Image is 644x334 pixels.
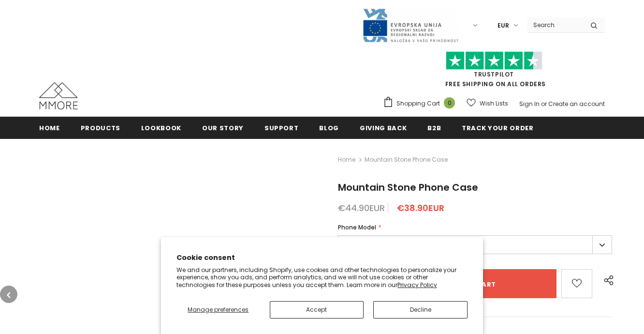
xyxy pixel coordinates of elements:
[365,154,448,166] span: Mountain Stone Phone Case
[519,100,540,108] a: Sign In
[362,8,459,43] img: Javni Razpis
[338,235,612,254] label: iPhone 17 Pro Max
[264,117,299,138] a: support
[527,18,583,32] input: Search Site
[176,266,468,289] p: We and our partners, including Shopify, use cookies and other technologies to personalize your ex...
[427,123,441,133] span: B2B
[467,95,508,112] a: Wish Lists
[462,117,533,138] a: Track your order
[474,70,514,78] a: Trustpilot
[498,21,509,30] span: EUR
[202,117,244,138] a: Our Story
[188,305,249,314] span: Manage preferences
[383,96,460,111] a: Shopping Cart 0
[360,117,407,138] a: Giving back
[338,154,355,166] a: Home
[548,100,605,108] a: Create an account
[427,117,441,138] a: B2B
[396,99,440,108] span: Shopping Cart
[39,82,78,109] img: MMORE Cases
[362,21,459,29] a: Javni Razpis
[202,123,244,133] span: Our Story
[39,117,60,138] a: Home
[39,123,60,133] span: Home
[462,123,533,133] span: Track your order
[81,117,120,138] a: Products
[338,202,385,214] span: €44.90EUR
[360,123,407,133] span: Giving back
[81,123,120,133] span: Products
[541,100,547,108] span: or
[338,181,478,194] span: Mountain Stone Phone Case
[373,301,468,319] button: Decline
[319,123,339,133] span: Blog
[338,223,376,231] span: Phone Model
[397,281,437,289] a: Privacy Policy
[141,117,181,138] a: Lookbook
[270,301,364,319] button: Accept
[446,51,542,70] img: Trust Pilot Stars
[264,123,299,133] span: support
[176,253,468,263] h2: Cookie consent
[444,97,455,108] span: 0
[176,301,260,319] button: Manage preferences
[480,99,508,108] span: Wish Lists
[397,202,444,214] span: €38.90EUR
[141,123,181,133] span: Lookbook
[383,56,605,88] span: FREE SHIPPING ON ALL ORDERS
[319,117,339,138] a: Blog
